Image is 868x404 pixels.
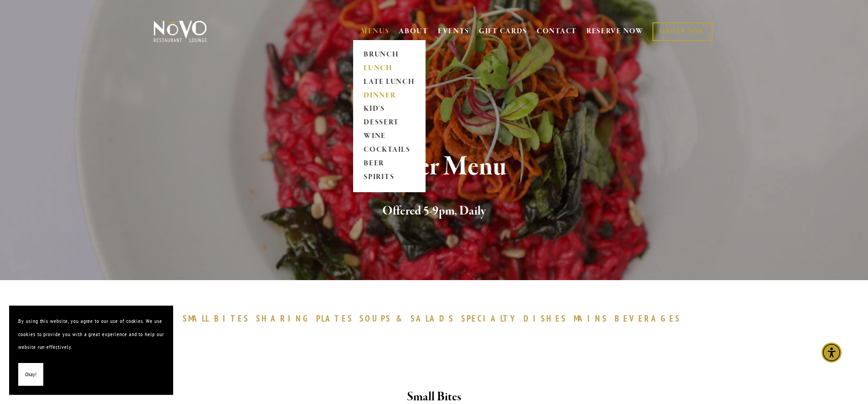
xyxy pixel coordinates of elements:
[396,313,406,324] span: &
[360,313,391,324] span: SOUPS
[537,23,577,40] a: CONTACT
[316,313,353,324] span: PLATES
[361,102,418,116] a: KID'S
[399,27,428,36] a: ABOUT
[256,313,357,324] a: SHARINGPLATES
[25,368,36,381] span: Okay!
[479,23,527,40] a: GIFT CARDS
[361,130,418,143] a: WINE
[361,61,418,75] a: LUNCH
[615,313,686,324] a: BEVERAGES
[361,116,418,130] a: DESSERT
[361,27,390,36] a: MENUS
[586,23,644,40] a: RESERVE NOW
[361,75,418,89] a: LATE LUNCH
[361,143,418,157] a: COCKTAILS
[183,313,210,324] span: SMALL
[360,313,458,324] a: SOUPS&SALADS
[9,306,173,395] section: Cookie banner
[256,313,312,324] span: SHARING
[461,313,571,324] a: SPECIALTYDISHES
[214,313,249,324] span: BITES
[524,313,567,324] span: DISHES
[361,48,418,61] a: BRUNCH
[652,22,712,41] a: ORDER NOW
[152,20,209,43] img: Novo Restaurant &amp; Lounge
[361,89,418,102] a: DINNER
[411,313,454,324] span: SALADS
[822,343,842,363] div: Accessibility Menu
[574,313,612,324] a: MAINS
[361,157,418,171] a: BEER
[18,363,43,386] button: Okay!
[183,313,254,324] a: SMALLBITES
[615,313,681,324] span: BEVERAGES
[169,152,700,182] h1: Dinner Menu
[169,202,700,221] h2: Offered 5-9pm, Daily
[574,313,608,324] span: MAINS
[461,313,519,324] span: SPECIALTY
[438,27,469,36] a: EVENTS
[361,171,418,184] a: SPIRITS
[18,315,164,354] p: By using this website, you agree to our use of cookies. We use cookies to provide you with a grea...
